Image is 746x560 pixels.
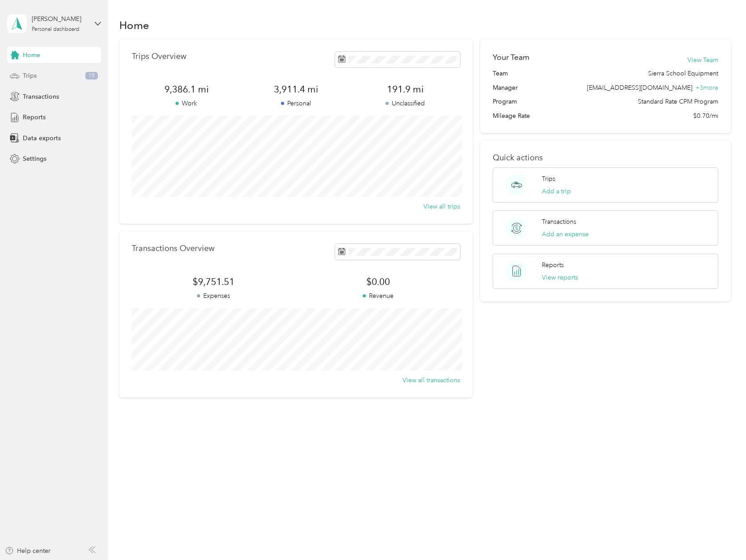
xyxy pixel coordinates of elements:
[542,187,571,196] button: Add a trip
[23,134,61,143] span: Data exports
[132,276,296,288] span: $9,751.51
[23,92,59,101] span: Transactions
[423,202,460,211] button: View all trips
[493,153,718,163] p: Quick actions
[241,83,351,96] span: 3,911.4 mi
[23,113,46,122] span: Reports
[542,260,564,270] p: Reports
[5,546,50,556] button: Help center
[32,27,80,32] div: Personal dashboard
[132,99,241,108] p: Work
[132,52,186,61] p: Trips Overview
[638,97,718,106] span: Standard Rate CPM Program
[493,52,529,63] h2: Your Team
[493,69,508,78] span: Team
[493,83,518,92] span: Manager
[542,174,555,184] p: Trips
[493,111,530,121] span: Mileage Rate
[493,97,517,106] span: Program
[23,71,37,80] span: Trips
[241,99,351,108] p: Personal
[23,154,46,163] span: Settings
[696,510,746,560] iframe: Everlance-gr Chat Button Frame
[587,84,692,92] span: [EMAIL_ADDRESS][DOMAIN_NAME]
[132,83,241,96] span: 9,386.1 mi
[119,21,149,30] h1: Home
[296,291,460,301] p: Revenue
[32,14,88,24] div: [PERSON_NAME]
[132,291,296,301] p: Expenses
[85,72,98,80] span: 15
[696,84,718,92] span: + 3 more
[351,99,460,108] p: Unclassified
[132,244,214,253] p: Transactions Overview
[296,276,460,288] span: $0.00
[542,273,578,282] button: View reports
[23,50,40,60] span: Home
[687,55,718,65] button: View Team
[402,376,460,385] button: View all transactions
[351,83,460,96] span: 191.9 mi
[542,217,576,226] p: Transactions
[693,111,718,121] span: $0.70/mi
[542,230,589,239] button: Add an expense
[648,69,718,78] span: Sierra School Equipment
